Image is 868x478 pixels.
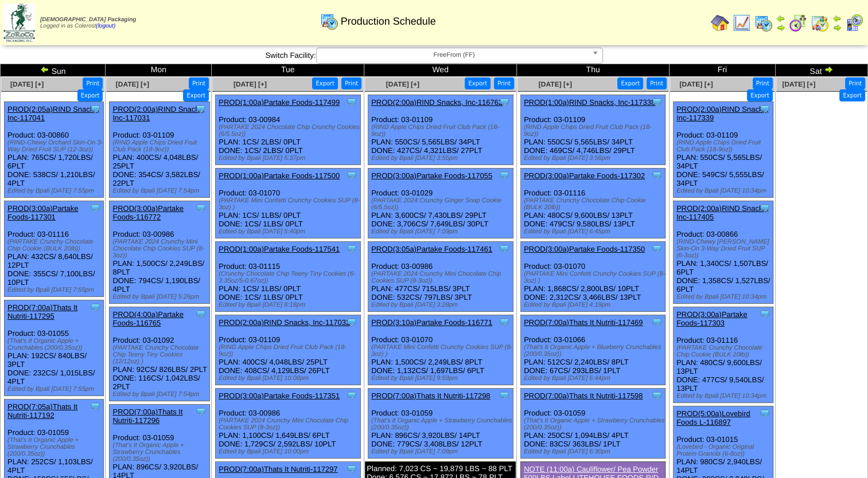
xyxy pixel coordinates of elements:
[676,139,773,153] div: (RIND Apple Chips Dried Fruit Club Pack (18-9oz))
[711,14,729,32] img: home.gif
[321,48,587,62] span: FreeFrom (FF)
[651,96,663,108] img: Tooltip
[346,96,357,108] img: Tooltip
[371,417,512,431] div: (That's It Organic Apple + Strawberry Crunchables (200/0.35oz))
[679,80,713,88] span: [DATE] [+]
[845,14,863,32] img: calendarcustomer.gif
[674,307,773,403] div: Product: 03-01116 PLAN: 480CS / 9,600LBS / 13PLT DONE: 477CS / 9,540LBS / 13PLT
[759,308,770,320] img: Tooltip
[183,89,209,101] button: Export
[371,271,512,284] div: (PARTAKE 2024 Crunchy Mini Chocolate Chip Cookies SUP (8-3oz))
[341,77,361,89] button: Print
[195,308,207,320] img: Tooltip
[517,64,670,77] td: Thu
[368,315,513,385] div: Product: 03-01070 PLAN: 1,500CS / 2,249LBS / 8PLT DONE: 1,132CS / 1,697LBS / 6PLT
[7,303,77,320] a: PROD(7:00a)Thats It Nutriti-117295
[7,386,103,393] div: Edited by Bpali [DATE] 7:55pm
[371,245,492,253] a: PROD(3:05a)Partake Foods-117461
[674,201,773,304] div: Product: 03-00866 PLAN: 1,340CS / 1,507LBS / 6PLT DONE: 1,358CS / 1,527LBS / 6PLT
[733,14,751,32] img: line_graph.gif
[371,318,492,327] a: PROD(3:10a)Partake Foods-116771
[216,95,360,165] div: Product: 03-00984 PLAN: 1CS / 2LBS / 0PLT DONE: 1CS / 2LBS / 0PLT
[110,102,209,198] div: Product: 03-01109 PLAN: 400CS / 4,048LBS / 25PLT DONE: 354CS / 3,582LBS / 22PLT
[386,80,419,88] a: [DATE] [+]
[89,301,101,313] img: Tooltip
[346,390,357,401] img: Tooltip
[524,391,643,400] a: PROD(7:00a)Thats It Nutriti-117598
[676,409,750,426] a: PROD(5:00a)Lovebird Foods L-116897
[499,316,510,328] img: Tooltip
[219,197,360,211] div: (PARTAKE Mini Confetti Crunchy Cookies SUP (8‐3oz) )
[371,197,512,211] div: (PARTAKE 2024 Crunchy Ginger Snap Cookie (6/5.5oz))
[524,197,665,211] div: (PARTAKE Crunchy Chocolate Chip Cookie (BULK 20lb))
[7,402,77,420] a: PROD(7:05a)Thats It Nutriti-117192
[40,17,136,23] span: [DEMOGRAPHIC_DATA] Packaging
[651,316,663,328] img: Tooltip
[499,390,510,401] img: Tooltip
[371,448,512,455] div: Edited by Bpali [DATE] 7:09pm
[89,401,101,412] img: Tooltip
[346,170,357,181] img: Tooltip
[524,271,665,284] div: (PARTAKE Mini Confetti Crunchy Cookies SUP (8‐3oz) )
[5,102,104,198] div: Product: 03-00860 PLAN: 765CS / 1,720LBS / 6PLT DONE: 538CS / 1,210LBS / 4PLT
[747,89,773,101] button: Export
[776,14,785,23] img: arrowleft.gif
[832,23,842,32] img: arrowright.gif
[77,89,103,101] button: Export
[346,316,357,328] img: Tooltip
[212,64,364,77] td: Tue
[524,98,655,107] a: PROD(1:00a)RIND Snacks, Inc-117338
[195,406,207,417] img: Tooltip
[189,77,209,89] button: Print
[219,171,340,180] a: PROD(1:00a)Partake Foods-117500
[110,201,209,304] div: Product: 03-00986 PLAN: 1,500CS / 2,249LBS / 8PLT DONE: 794CS / 1,190LBS / 4PLT
[676,187,773,194] div: Edited by Bpali [DATE] 10:34pm
[371,171,492,180] a: PROD(3:00a)Partake Foods-117055
[112,391,209,398] div: Edited by Bpali [DATE] 7:54pm
[465,77,491,89] button: Export
[521,389,665,459] div: Product: 03-01059 PLAN: 250CS / 1,094LBS / 4PLT DONE: 83CS / 363LBS / 1PLT
[371,155,512,162] div: Edited by Bpali [DATE] 3:55pm
[524,155,665,162] div: Edited by Bpali [DATE] 3:56pm
[524,301,665,308] div: Edited by Bpali [DATE] 4:19pm
[674,102,773,198] div: Product: 03-01109 PLAN: 550CS / 5,565LBS / 34PLT DONE: 549CS / 5,555LBS / 34PLT
[676,238,773,259] div: (RIND-Chewy [PERSON_NAME] Skin-On 3-Way Dried Fruit SUP (6-3oz))
[116,80,149,88] a: [DATE] [+]
[40,65,49,74] img: arrowleft.gif
[219,155,360,162] div: Edited by Bpali [DATE] 5:37pm
[617,77,643,89] button: Export
[219,391,340,400] a: PROD(3:00a)Partake Foods-117351
[521,242,665,312] div: Product: 03-01070 PLAN: 1,868CS / 2,800LBS / 10PLT DONE: 2,312CS / 3,466LBS / 13PLT
[219,301,360,308] div: Edited by Bpali [DATE] 8:18pm
[219,448,360,455] div: Edited by Bpali [DATE] 10:00pm
[7,437,103,457] div: (That's It Organic Apple + Strawberry Crunchables (200/0.35oz))
[219,318,350,327] a: PROD(2:00a)RIND Snacks, Inc-117032
[789,14,807,32] img: calendarblend.gif
[524,375,665,382] div: Edited by Bpali [DATE] 6:44pm
[521,315,665,385] div: Product: 03-01066 PLAN: 512CS / 2,240LBS / 8PLT DONE: 67CS / 293LBS / 1PLT
[7,287,103,293] div: Edited by Bpali [DATE] 7:55pm
[10,80,44,88] a: [DATE] [+]
[753,77,773,89] button: Print
[7,204,79,221] a: PROD(3:00a)Partake Foods-117301
[676,344,773,358] div: (PARTAKE Crunchy Chocolate Chip Cookie (BULK 20lb))
[233,80,267,88] a: [DATE] [+]
[112,408,182,425] a: PROD(7:00a)Thats It Nutriti-117296
[112,293,209,300] div: Edited by Bpali [DATE] 5:26pm
[368,95,513,165] div: Product: 03-01109 PLAN: 550CS / 5,565LBS / 34PLT DONE: 427CS / 4,321LBS / 27PLT
[782,80,815,88] a: [DATE] [+]
[216,242,360,312] div: Product: 03-01115 PLAN: 1CS / 1LBS / 0PLT DONE: 1CS / 1LBS / 0PLT
[195,103,207,115] img: Tooltip
[676,293,773,300] div: Edited by Bpali [DATE] 10:34pm
[83,77,103,89] button: Print
[524,344,665,358] div: (That's It Organic Apple + Blueberry Crunchables (200/0.35oz))
[371,375,512,382] div: Edited by Bpali [DATE] 9:59pm
[776,23,785,32] img: arrowright.gif
[312,77,338,89] button: Export
[845,77,865,89] button: Print
[341,15,436,28] span: Production Schedule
